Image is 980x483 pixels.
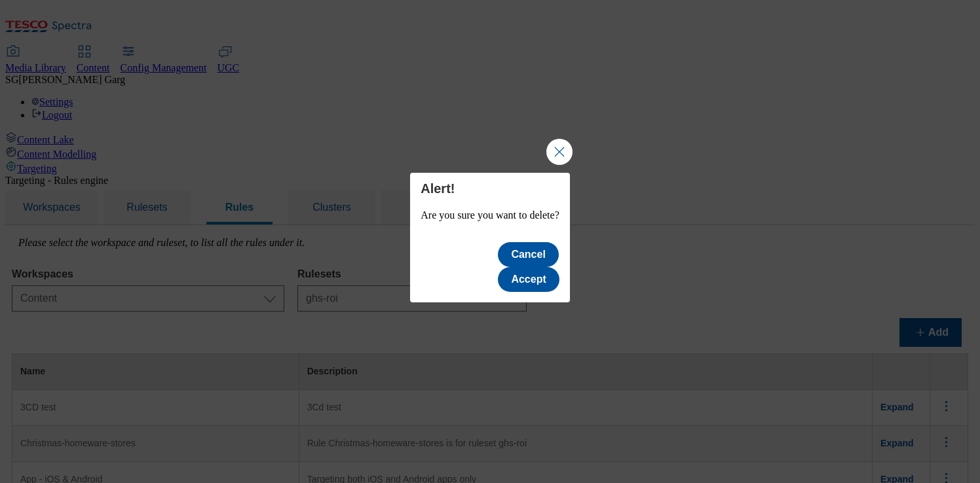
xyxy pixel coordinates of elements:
[546,139,573,165] button: Close Modal
[421,209,559,221] p: Are you sure you want to delete?
[410,173,569,302] div: Modal
[498,242,558,267] button: Cancel
[421,181,559,196] h4: Alert!
[498,267,559,292] button: Accept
